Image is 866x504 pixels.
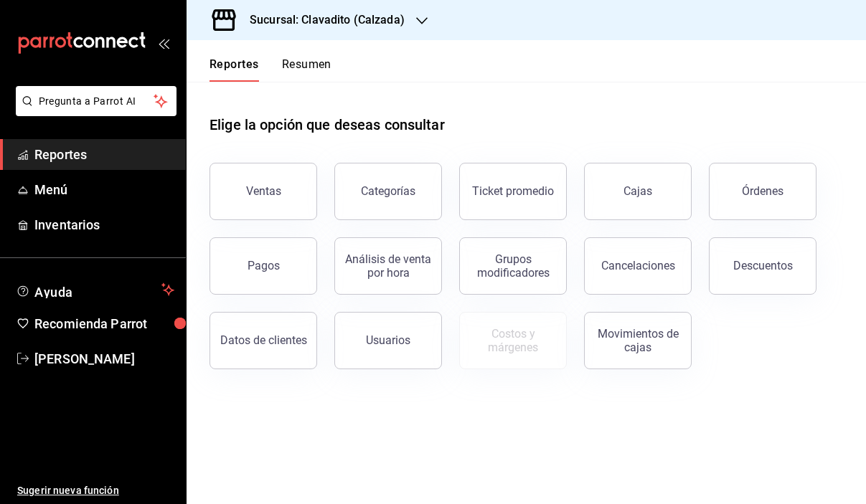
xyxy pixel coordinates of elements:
a: Pregunta a Parrot AI [10,104,177,119]
div: Análisis de venta por hora [344,252,433,280]
div: Cancelaciones [601,259,675,272]
button: Órdenes [709,163,816,220]
div: Órdenes [742,184,783,198]
h1: Elige la opción que deseas consultar [210,114,445,135]
button: Ventas [210,163,317,220]
span: Menú [34,180,174,199]
span: Pregunta a Parrot AI [39,94,154,109]
span: Ayuda [34,281,156,298]
button: Reportes [210,57,259,82]
div: Descuentos [733,259,793,272]
div: Pagos [248,259,280,272]
span: [PERSON_NAME] [34,349,174,369]
h3: Sucursal: Clavadito (Calzada) [238,11,405,29]
div: navigation tabs [210,57,331,82]
button: Resumen [282,57,331,82]
span: Reportes [34,145,174,164]
span: Inventarios [34,215,174,234]
div: Movimientos de cajas [593,327,682,354]
button: Cancelaciones [584,237,692,295]
a: Cajas [584,163,692,220]
button: Descuentos [709,237,816,295]
div: Ticket promedio [472,184,554,198]
button: Categorías [334,163,442,220]
button: Movimientos de cajas [584,312,692,369]
div: Ventas [246,184,281,198]
button: Pagos [210,237,317,295]
div: Costos y márgenes [469,327,557,354]
div: Cajas [623,183,653,200]
button: Datos de clientes [210,312,317,369]
span: Recomienda Parrot [34,314,174,333]
button: Análisis de venta por hora [334,237,442,295]
button: Contrata inventarios para ver este reporte [459,312,567,369]
button: Pregunta a Parrot AI [16,86,177,116]
div: Grupos modificadores [469,252,557,280]
span: Sugerir nueva función [17,483,174,498]
button: Grupos modificadores [459,237,567,295]
div: Usuarios [366,333,410,347]
button: Ticket promedio [459,163,567,220]
button: Usuarios [334,312,442,369]
div: Datos de clientes [220,333,307,347]
button: open_drawer_menu [158,37,169,49]
div: Categorías [361,184,415,198]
